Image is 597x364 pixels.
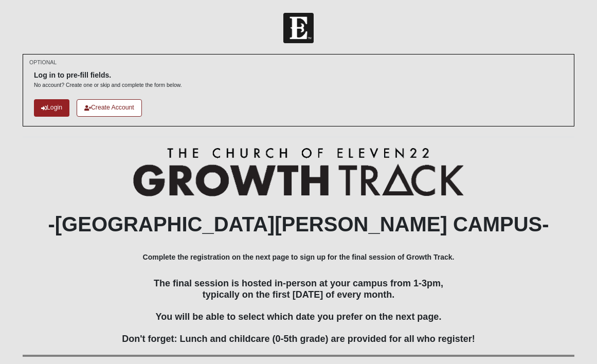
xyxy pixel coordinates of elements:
b: Complete the registration on the next page to sign up for the final session of Growth Track. [143,253,455,261]
span: The final session is hosted in-person at your campus from 1-3pm, [154,278,443,288]
span: You will be able to select which date you prefer on the next page. [156,312,442,322]
b: -[GEOGRAPHIC_DATA][PERSON_NAME] CAMPUS- [48,213,549,235]
a: Create Account [77,99,142,116]
h6: Log in to pre-fill fields. [34,71,182,80]
a: Login [34,99,69,116]
span: Don't forget: Lunch and childcare (0-5th grade) are provided for all who register! [122,334,475,344]
span: typically on the first [DATE] of every month. [203,289,395,300]
img: Church of Eleven22 Logo [283,13,314,43]
small: OPTIONAL [29,59,57,66]
img: Growth Track Logo [133,148,464,196]
p: No account? Create one or skip and complete the form below. [34,81,182,89]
